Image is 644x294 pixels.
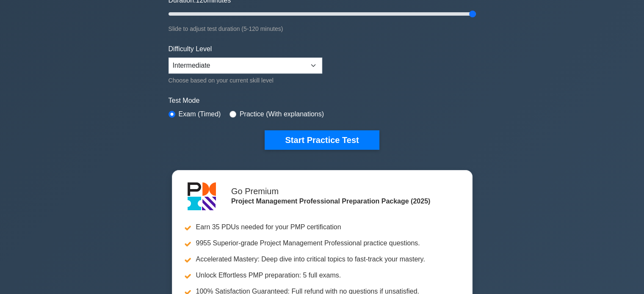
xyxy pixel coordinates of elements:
label: Exam (Timed) [179,109,221,119]
label: Test Mode [169,96,476,106]
div: Slide to adjust test duration (5-120 minutes) [169,24,476,34]
div: Choose based on your current skill level [169,75,322,85]
button: Start Practice Test [265,130,379,150]
label: Difficulty Level [169,44,212,54]
label: Practice (With explanations) [240,109,324,119]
